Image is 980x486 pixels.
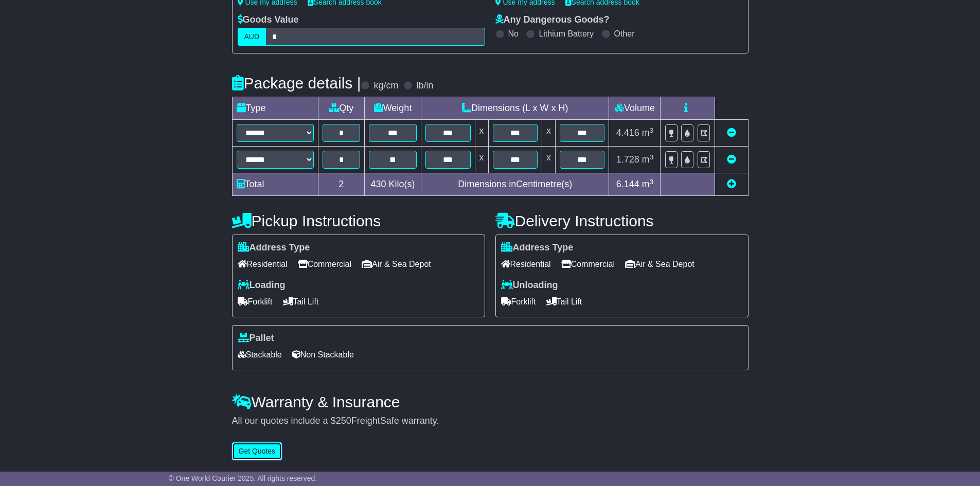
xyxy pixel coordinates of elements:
td: Kilo(s) [365,173,421,196]
label: Address Type [501,242,574,254]
td: Volume [609,97,661,120]
label: Address Type [238,242,310,254]
td: x [542,147,555,173]
span: 430 [371,179,386,189]
h4: Delivery Instructions [495,212,749,229]
a: Remove this item [727,128,736,138]
button: Get Quotes [232,442,282,460]
td: Total [232,173,318,196]
span: © One World Courier 2025. All rights reserved. [169,474,317,482]
label: lb/in [416,80,433,92]
label: No [508,29,519,39]
td: 2 [318,173,365,196]
span: 250 [336,416,351,426]
td: x [475,147,488,173]
td: Dimensions (L x W x H) [421,97,609,120]
sup: 3 [650,153,654,161]
h4: Package details | [232,75,361,92]
span: Air & Sea Depot [625,256,694,272]
span: m [642,128,654,138]
span: 4.416 [616,128,639,138]
label: kg/cm [373,80,398,92]
sup: 3 [650,127,654,134]
label: Any Dangerous Goods? [495,14,610,26]
span: Residential [501,256,551,272]
sup: 3 [650,178,654,186]
span: Commercial [298,256,351,272]
span: m [642,154,654,165]
span: Tail Lift [546,294,582,310]
td: Type [232,97,318,120]
h4: Pickup Instructions [232,212,485,229]
label: Goods Value [238,14,299,26]
h4: Warranty & Insurance [232,393,749,410]
label: Pallet [238,333,274,344]
span: Air & Sea Depot [362,256,431,272]
label: AUD [238,28,266,46]
label: Other [614,29,635,39]
span: 1.728 [616,154,639,165]
label: Loading [238,280,286,291]
a: Remove this item [727,154,736,165]
td: x [542,120,555,147]
span: Non Stackable [292,347,354,363]
td: Dimensions in Centimetre(s) [421,173,609,196]
td: Weight [365,97,421,120]
label: Lithium Battery [539,29,594,39]
span: 6.144 [616,179,639,189]
span: Forklift [501,294,536,310]
td: x [475,120,488,147]
div: All our quotes include a $ FreightSafe warranty. [232,416,749,427]
td: Qty [318,97,365,120]
span: Tail Lift [283,294,319,310]
span: Forklift [238,294,273,310]
a: Add new item [727,179,736,189]
span: Commercial [561,256,615,272]
span: m [642,179,654,189]
span: Stackable [238,347,282,363]
span: Residential [238,256,288,272]
label: Unloading [501,280,558,291]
